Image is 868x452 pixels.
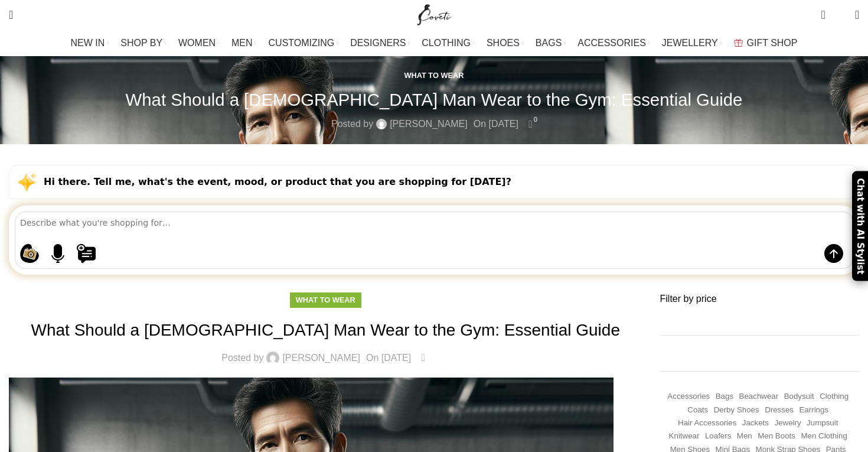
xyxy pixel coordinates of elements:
span: CUSTOMIZING [269,37,335,48]
a: Men Boots (296 items) [758,431,795,442]
a: Jumpsuit (157 items) [807,418,838,429]
img: GiftBag [734,39,743,47]
span: Posted by [221,353,263,363]
span: GIFT SHOP [747,37,798,48]
a: Knitwear (513 items) [669,431,700,442]
span: NEW IN [71,37,105,48]
span: 0 [822,6,831,15]
a: Jackets (1,277 items) [742,418,769,429]
time: On [DATE] [366,353,411,363]
a: [PERSON_NAME] [390,116,468,132]
span: 0 [424,349,433,358]
img: author-avatar [266,352,279,365]
span: SHOP BY [120,37,162,48]
a: 0 [815,3,831,27]
span: Posted by [331,116,373,132]
a: Site logo [415,9,454,19]
a: Dresses (9,877 items) [765,405,794,416]
a: NEW IN [71,31,109,55]
a: CLOTHING [422,31,475,55]
a: GIFT SHOP [734,31,798,55]
a: Derby shoes (233 items) [714,405,759,416]
a: ACCESSORIES [577,31,650,55]
a: JEWELLERY [662,31,722,55]
span: 0 [531,115,540,124]
span: ACCESSORIES [577,37,646,48]
h3: Filter by price [660,292,860,305]
a: SHOES [487,31,524,55]
h1: What Should a [DEMOGRAPHIC_DATA] Man Wear to the Gym: Essential Guide [9,318,642,342]
a: 0 [524,116,537,132]
span: WOMEN [178,37,216,48]
a: Search [3,3,19,27]
span: SHOES [487,37,520,48]
a: What to wear [296,295,355,304]
span: JEWELLERY [662,37,718,48]
a: Earrings (192 items) [799,405,828,416]
a: Jewelry (427 items) [774,418,801,429]
a: Beachwear (451 items) [739,391,779,402]
a: SHOP BY [120,31,167,55]
span: DESIGNERS [350,37,406,48]
a: DESIGNERS [350,31,410,55]
a: [PERSON_NAME] [282,353,360,363]
span: 0 [837,12,846,21]
a: Coats (440 items) [687,405,708,416]
a: BAGS [536,31,566,55]
div: Main navigation [3,31,865,55]
time: On [DATE] [474,119,518,129]
a: Accessories (745 items) [667,391,710,402]
img: author-avatar [376,119,387,129]
a: 0 [417,350,429,366]
a: Hair Accessories (245 items) [678,418,736,429]
span: MEN [231,37,253,48]
a: Loafers (193 items) [705,431,731,442]
div: My Wishlist [834,3,846,27]
a: Clothing (19,391 items) [820,391,849,402]
h1: What Should a [DEMOGRAPHIC_DATA] Man Wear to the Gym: Essential Guide [126,89,743,110]
a: What to wear [404,71,464,80]
a: Men (1,906 items) [737,431,752,442]
a: MEN [231,31,256,55]
a: CUSTOMIZING [269,31,339,55]
a: Bags (1,768 items) [716,391,733,402]
a: Bodysuit (159 items) [784,391,814,402]
a: WOMEN [178,31,220,55]
a: Men Clothing (418 items) [801,431,847,442]
span: BAGS [536,37,562,48]
span: CLOTHING [422,37,471,48]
